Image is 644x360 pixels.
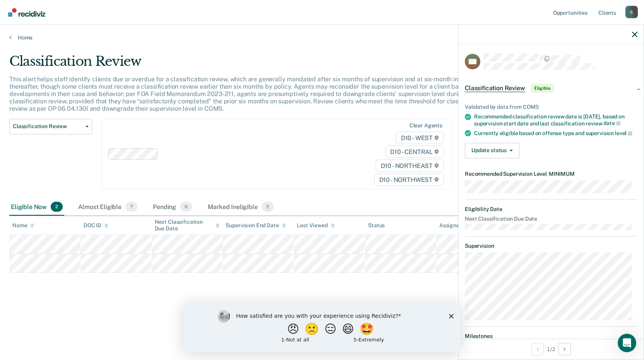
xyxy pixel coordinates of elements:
[180,202,192,212] span: 6
[474,113,637,127] div: Recommended classification review date is [DATE], based on supervision start date and last classi...
[368,222,385,229] div: Status
[9,75,484,113] p: This alert helps staff identify clients due or overdue for a classification review, which are gen...
[531,84,553,92] span: Eligible
[547,171,549,177] span: •
[459,76,644,101] div: Classification ReviewEligible
[465,206,637,213] dt: Eligibility Date
[297,222,334,229] div: Last Viewed
[376,159,444,172] span: D10 - NORTHEAST
[183,302,461,352] iframe: Survey by Kim from Recidiviz
[51,202,63,212] span: 2
[409,122,442,129] div: Clear agents
[155,219,220,232] div: Next Classification Due Date
[9,199,64,216] div: Eligible Now
[13,123,82,130] span: Classification Review
[12,222,34,229] div: Name
[439,222,476,229] div: Assigned to
[226,222,286,229] div: Supervision End Date
[531,343,544,355] button: Previous Opportunity
[625,6,638,18] div: S
[77,199,139,216] div: Almost Eligible
[625,6,638,18] button: Profile dropdown button
[615,130,632,136] span: level
[125,202,137,212] span: 7
[396,132,444,144] span: D10 - WEST
[558,343,571,355] button: Next Opportunity
[465,104,637,110] div: Validated by data from COMS
[465,84,525,92] span: Classification Review
[465,143,519,158] button: Update status
[459,339,644,359] div: 1 / 2
[262,202,274,212] span: 2
[465,333,637,339] dt: Milestones
[465,216,637,222] dt: Next Classification Due Date
[374,173,444,186] span: D10 - NORTHWEST
[151,199,194,216] div: Pending
[385,146,444,158] span: D10 - CENTRAL
[474,130,637,137] div: Currently eligible based on offense type and supervision
[8,8,45,17] img: Recidiviz
[9,53,492,75] div: Classification Review
[84,222,108,229] div: DOC ID
[603,120,620,126] span: date
[465,171,637,177] dt: Recommended Supervision Level MINIMUM
[465,243,637,249] dt: Supervision
[618,334,636,352] iframe: Intercom live chat
[206,199,275,216] div: Marked Ineligible
[9,34,635,41] a: Home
